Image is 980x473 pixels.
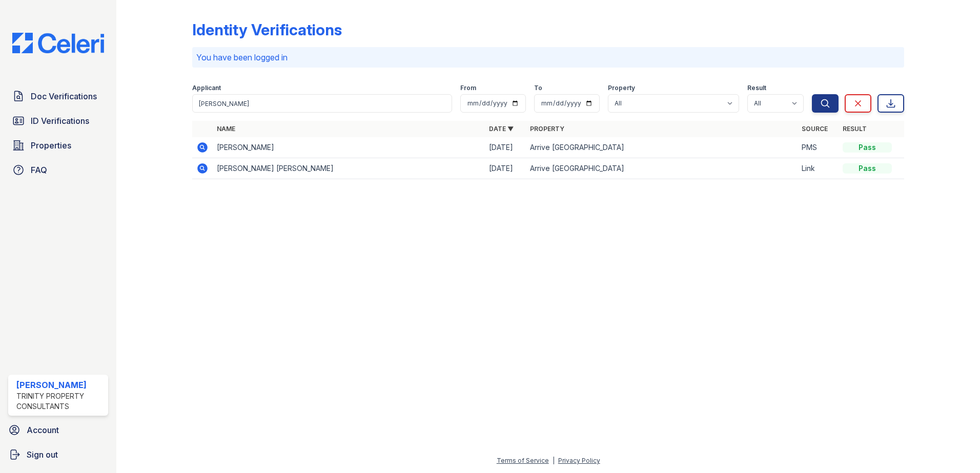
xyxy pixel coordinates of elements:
[526,137,798,158] td: Arrive [GEOGRAPHIC_DATA]
[31,115,89,127] span: ID Verifications
[747,84,766,92] label: Result
[213,158,485,179] td: [PERSON_NAME] [PERSON_NAME]
[534,84,542,92] label: To
[558,457,600,464] a: Privacy Policy
[31,164,47,176] span: FAQ
[843,125,867,133] a: Result
[196,51,900,63] p: You have been logged in
[497,457,549,464] a: Terms of Service
[526,158,798,179] td: Arrive [GEOGRAPHIC_DATA]
[802,125,828,133] a: Source
[460,84,476,92] label: From
[27,424,59,436] span: Account
[4,420,112,440] a: Account
[489,125,514,133] a: Date ▼
[798,158,839,179] td: Link
[31,139,71,152] span: Properties
[8,111,108,131] a: ID Verifications
[16,379,104,391] div: [PERSON_NAME]
[608,84,635,92] label: Property
[4,444,112,465] a: Sign out
[31,90,97,102] span: Doc Verifications
[192,94,452,113] input: Search by name or phone number
[217,125,235,133] a: Name
[8,86,108,106] a: Doc Verifications
[16,391,104,412] div: Trinity Property Consultants
[192,84,221,92] label: Applicant
[213,137,485,158] td: [PERSON_NAME]
[530,125,564,133] a: Property
[192,20,342,39] div: Identity Verifications
[485,158,526,179] td: [DATE]
[843,163,892,174] div: Pass
[485,137,526,158] td: [DATE]
[843,142,892,153] div: Pass
[553,457,555,464] div: |
[798,137,839,158] td: PMS
[8,160,108,180] a: FAQ
[8,135,108,156] a: Properties
[4,33,112,53] img: CE_Logo_Blue-a8612792a0a2168367f1c8372b55b34899dd931a85d93a1a3d3e32e68fde9ad4.png
[27,448,58,461] span: Sign out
